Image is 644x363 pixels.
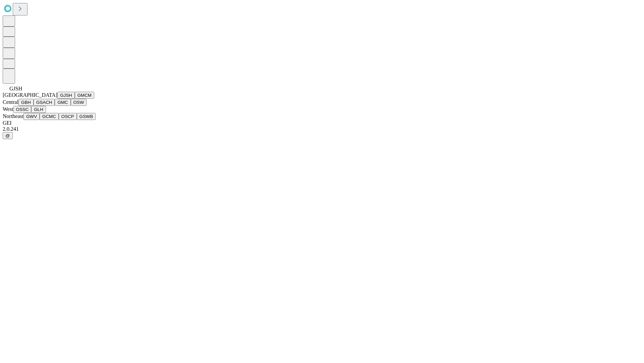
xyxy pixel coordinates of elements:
button: GBH [18,99,34,106]
button: GWV [23,113,40,120]
button: GMCM [75,92,94,99]
button: @ [3,132,13,139]
button: GSWB [77,113,96,120]
button: OSW [71,99,87,106]
button: GLH [31,106,46,113]
button: GJSH [57,92,75,99]
button: OSCP [59,113,77,120]
button: GCMC [40,113,59,120]
button: GMC [55,99,70,106]
span: West [3,106,13,112]
span: [GEOGRAPHIC_DATA] [3,92,57,98]
span: @ [5,133,10,138]
div: GEI [3,120,641,126]
span: GJSH [9,86,22,91]
button: GSACH [34,99,55,106]
span: Central [3,99,18,105]
span: Northeast [3,113,23,119]
div: 2.0.241 [3,126,641,132]
button: OSSC [13,106,32,113]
